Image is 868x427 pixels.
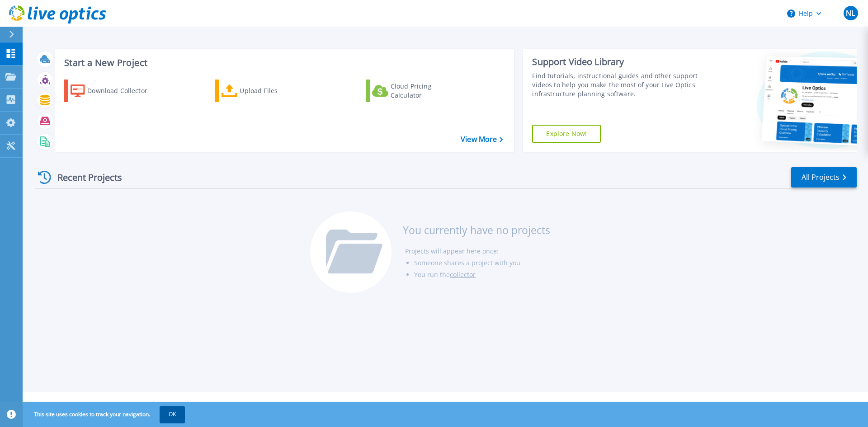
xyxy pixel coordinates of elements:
a: Upload Files [215,80,316,102]
button: OK [160,406,185,422]
a: All Projects [791,167,857,188]
a: View More [461,135,503,144]
li: Projects will appear here once: [405,245,550,257]
div: Cloud Pricing Calculator [391,82,463,100]
div: Support Video Library [532,56,702,68]
div: Find tutorials, instructional guides and other support videos to help you make the most of your L... [532,71,702,99]
h3: Start a New Project [64,58,503,68]
span: NL [846,9,855,17]
a: Download Collector [64,80,165,102]
div: Download Collector [87,82,160,100]
div: Recent Projects [35,166,134,188]
div: Upload Files [240,82,312,100]
a: collector [450,270,476,279]
a: Cloud Pricing Calculator [366,80,467,102]
h3: You currently have no projects [403,225,550,235]
li: Someone shares a project with you [414,257,550,269]
span: This site uses cookies to track your navigation. [25,406,185,422]
li: You run the [414,269,550,281]
a: Explore Now! [532,125,601,143]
